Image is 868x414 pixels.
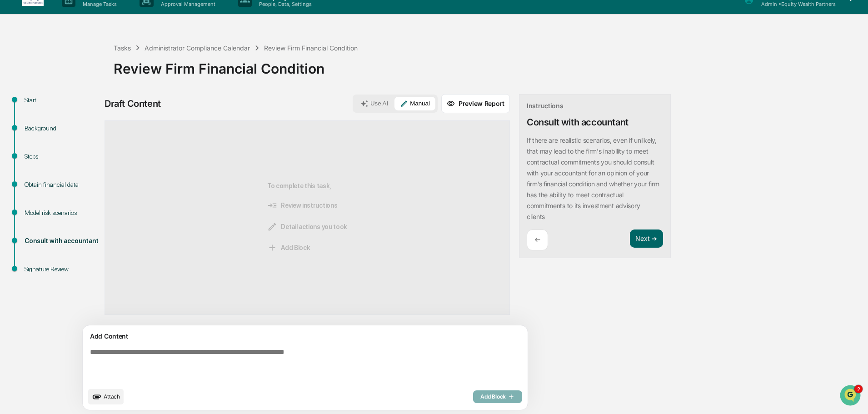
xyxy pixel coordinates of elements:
[28,124,74,131] span: [PERSON_NAME]
[441,94,510,113] button: Preview Report
[66,162,73,170] div: 🗄️
[267,222,347,232] span: Detail actions you took
[267,200,337,210] span: Review instructions
[630,229,663,248] button: Next ➔
[75,1,121,7] p: Manage Tasks
[18,161,59,170] span: Preclearance
[527,102,564,110] div: Instructions
[9,101,61,108] div: Past conversations
[25,264,99,274] div: Signature Review
[25,236,99,246] div: Consult with accountant
[839,384,863,409] iframe: Open customer support
[75,161,113,170] span: Attestations
[264,44,358,52] div: Review Firm Financial Condition
[18,124,25,131] img: 1746055101610-c473b297-6a78-478c-a979-82029cc54cd1
[114,53,863,77] div: Review Firm Financial Condition
[9,19,165,34] p: How can we help?
[267,243,310,253] span: Add Block
[88,389,124,404] button: upload document
[64,200,110,208] a: Powered byPylon
[155,72,165,83] button: Start new chat
[355,97,394,110] button: Use AI
[62,158,116,174] a: 🗄️Attestations
[41,70,149,79] div: Start new chat
[88,331,522,342] div: Add Content
[754,1,836,7] p: Admin • Equity Wealth Partners
[18,179,57,188] span: Data Lookup
[25,180,99,190] div: Obtain financial data
[41,79,125,86] div: We're available if you need us!
[145,44,250,52] div: Administrator Compliance Calendar
[252,1,316,7] p: People, Data, Settings
[394,97,435,110] button: Manual
[75,124,79,131] span: •
[9,115,24,130] img: Jack Rasmussen
[527,117,629,128] div: Consult with accountant
[25,124,99,133] div: Background
[9,70,25,86] img: 1746055101610-c473b297-6a78-478c-a979-82029cc54cd1
[80,124,100,131] span: Sep 11
[9,162,16,170] div: 🖐️
[5,175,61,191] a: 🔎Data Lookup
[141,99,165,110] button: See all
[154,1,220,7] p: Approval Management
[114,44,131,52] div: Tasks
[534,235,540,244] p: ←
[90,201,110,208] span: Pylon
[9,180,16,187] div: 🔎
[19,70,35,86] img: 8933085812038_c878075ebb4cc5468115_72.jpg
[25,95,99,105] div: Start
[104,393,120,400] span: Attach
[527,136,659,220] p: If there are realistic scenarios, even if unlikely, that may lead to the firm's inability to meet...
[25,152,99,161] div: Steps
[267,135,347,300] div: To complete this task,
[5,158,62,174] a: 🖐️Preclearance
[25,208,99,218] div: Model risk scenarios
[105,98,161,109] div: Draft Content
